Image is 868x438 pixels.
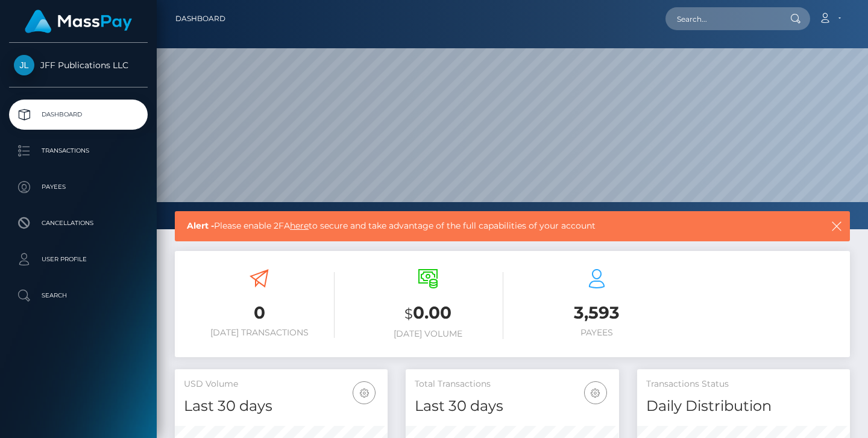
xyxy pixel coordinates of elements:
a: here [290,220,309,231]
p: Cancellations [14,214,143,232]
a: Payees [9,172,148,202]
b: Alert - [187,220,214,231]
img: MassPay Logo [25,10,132,33]
h3: 0 [184,301,335,325]
h5: USD Volume [184,378,379,390]
p: User Profile [14,250,143,268]
img: JFF Publications LLC [14,55,34,75]
span: JFF Publications LLC [9,60,148,71]
p: Search [14,287,143,305]
a: Dashboard [9,100,148,130]
h6: [DATE] Transactions [184,328,335,338]
small: $ [404,305,413,322]
h3: 3,593 [521,301,672,325]
span: Please enable 2FA to secure and take advantage of the full capabilities of your account [187,220,766,232]
a: Cancellations [9,208,148,238]
input: Search... [665,7,779,30]
h6: Payees [521,328,672,338]
h4: Last 30 days [415,396,609,417]
p: Payees [14,178,143,196]
a: Transactions [9,136,148,166]
h3: 0.00 [353,301,503,326]
h6: [DATE] Volume [353,329,503,339]
p: Transactions [14,142,143,160]
h4: Daily Distribution [646,396,841,417]
h5: Total Transactions [415,378,609,390]
a: User Profile [9,244,148,275]
a: Search [9,281,148,311]
p: Dashboard [14,106,143,124]
h5: Transactions Status [646,378,841,390]
a: Dashboard [175,6,225,31]
h4: Last 30 days [184,396,379,417]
